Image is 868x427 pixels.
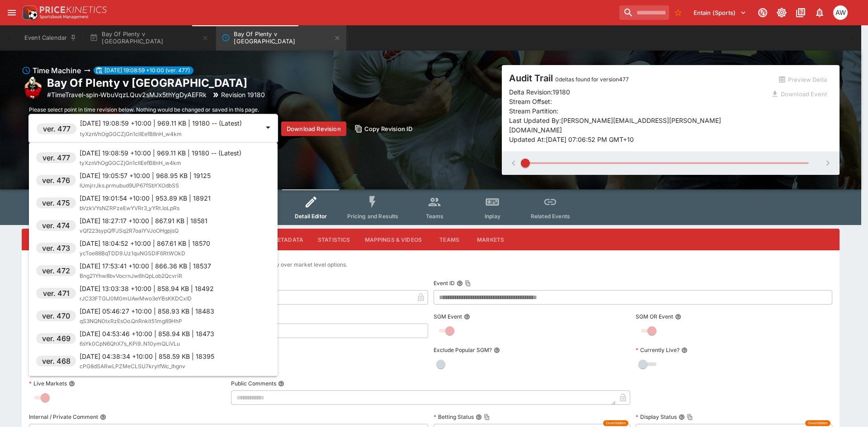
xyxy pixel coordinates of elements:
[80,352,214,361] p: [DATE] 04:38:34 +10:00 | 858.59 KB | 18395
[42,243,70,253] h6: ver. 473
[80,227,179,234] span: vQf223sypQfFJSq2R7oaIYVJoOHgpjsQ
[80,239,210,248] p: [DATE] 18:04:52 +10:00 | 867.61 KB | 18570
[42,220,70,231] h6: ver. 474
[80,193,211,203] p: [DATE] 19:01:54 +10:00 | 953.89 KB | 18921
[80,216,208,225] p: [DATE] 18:27:17 +10:00 | 867.91 KB | 18581
[80,329,214,338] p: [DATE] 04:53:46 +10:00 | 858.94 KB | 18473
[42,356,71,366] h6: ver. 468
[80,250,185,257] span: ycToe88BqTDD9.Uz1quNGSDIF6RtWOkD
[42,175,70,186] h6: ver. 476
[42,197,70,208] h6: ver. 475
[80,205,179,211] span: bVzkVYsNZRPzeEwYVRr3_yYRt.IoLpRs
[80,272,182,279] span: Bng21Yhw8bvVocrnJw6hQpLob2QcvriR
[42,333,71,344] h6: ver. 469
[80,295,192,302] span: rJC33FTGiJ0M0mUAwMwo3eYBsKKDCxID
[80,171,211,180] p: [DATE] 19:05:57 +10:00 | 968.95 KB | 19125
[80,363,185,370] span: cPG8dSARwLPZMeCLSU7krytfWc_Ihgnv
[42,152,70,163] h6: ver. 477
[80,340,180,347] span: 6sYk0CpN6QhX7s_KPi9..N10ymQLiVLu
[80,284,214,293] p: [DATE] 13:03:38 +10:00 | 858.94 KB | 18492
[42,310,70,321] h6: ver. 470
[42,265,70,276] h6: ver. 472
[80,148,241,158] p: [DATE] 19:08:59 +10:00 | 969.11 KB | 19180 -- (Latest)
[80,160,181,166] span: tyXznVhOgGGCZjGn1clIEefB8nH_w4km
[80,182,179,189] span: lUmjrrJks.prmubud9UP67fSbYXOdbSS
[43,288,70,299] h6: ver. 471
[80,318,182,324] span: qS3NQN0txRzEsOo.QnRnkit51mg89HhP
[80,306,214,316] p: [DATE] 05:46:27 +10:00 | 858.93 KB | 18483
[80,261,211,271] p: [DATE] 17:53:41 +10:00 | 866.36 KB | 18537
